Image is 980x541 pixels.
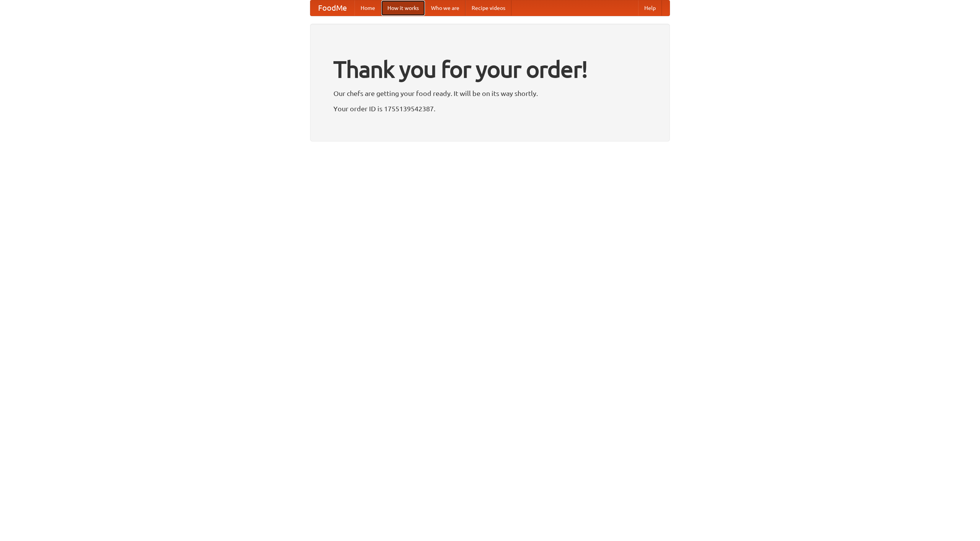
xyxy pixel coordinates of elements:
[425,0,465,16] a: Who we are
[354,0,381,16] a: Home
[310,0,354,16] a: FoodMe
[333,51,647,88] h1: Thank you for your order!
[381,0,425,16] a: How it works
[465,0,511,16] a: Recipe videos
[638,0,662,16] a: Help
[333,88,647,99] p: Our chefs are getting your food ready. It will be on its way shortly.
[333,103,647,114] p: Your order ID is 1755139542387.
